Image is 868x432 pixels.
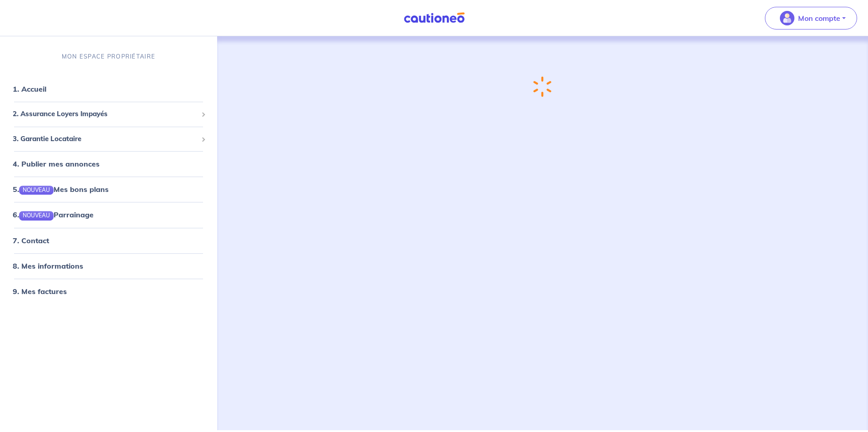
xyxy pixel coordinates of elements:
span: 3. Garantie Locataire [13,134,198,144]
img: loading-spinner [533,76,551,97]
p: Mon compte [798,13,840,24]
span: 2. Assurance Loyers Impayés [13,109,198,119]
div: 9. Mes factures [4,282,213,300]
div: 1. Accueil [4,80,213,98]
a: 6.NOUVEAUParrainage [13,211,94,220]
a: 1. Accueil [13,84,46,93]
a: 8. Mes informations [13,261,83,270]
div: 8. Mes informations [4,257,213,275]
a: 9. Mes factures [13,287,67,296]
div: 6.NOUVEAUParrainage [4,206,213,224]
a: 4. Publier mes annonces [13,159,99,168]
div: 5.NOUVEAUMes bons plans [4,180,213,198]
p: MON ESPACE PROPRIÉTAIRE [62,52,155,61]
a: 7. Contact [13,236,49,245]
div: 3. Garantie Locataire [4,130,213,148]
img: Cautioneo [400,12,468,24]
div: 4. Publier mes annonces [4,155,213,173]
a: 5.NOUVEAUMes bons plans [13,185,109,194]
div: 7. Contact [4,231,213,250]
div: 2. Assurance Loyers Impayés [4,105,213,123]
img: illu_account_valid_menu.svg [780,11,794,25]
button: illu_account_valid_menu.svgMon compte [765,7,857,29]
